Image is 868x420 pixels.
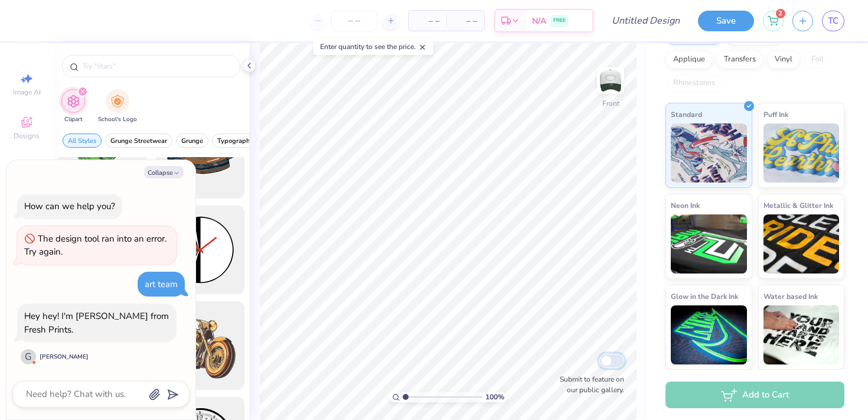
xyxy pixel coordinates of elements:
button: filter button [105,134,172,148]
div: G [21,349,36,364]
label: Submit to feature on our public gallery. [553,374,624,395]
div: Front [602,98,619,109]
img: Neon Ink [671,214,747,274]
span: Glow in the Dark Ink [671,290,738,302]
div: Hey hey! I'm [PERSON_NAME] from Fresh Prints. [24,310,169,336]
span: FREE [553,17,566,25]
img: Standard [671,123,747,183]
img: Puff Ink [763,123,840,183]
span: – – [453,15,477,27]
span: Grunge [181,136,203,145]
span: 2 [776,9,785,18]
span: – – [416,15,439,27]
div: Foil [804,51,831,69]
span: School's Logo [98,115,137,124]
span: Standard [671,108,702,121]
span: Designs [14,131,40,141]
div: Transfers [716,51,763,69]
a: TC [822,11,844,31]
img: School's Logo Image [111,95,124,108]
div: Enter quantity to see the price. [314,38,433,55]
span: Grunge Streetwear [110,136,167,145]
span: Metallic & Glitter Ink [763,199,833,211]
div: filter for Clipart [61,89,85,124]
span: TC [828,14,838,28]
span: Neon Ink [671,199,700,211]
div: [PERSON_NAME] [40,353,89,362]
div: Applique [665,51,713,69]
div: The design tool ran into an error. Try again. [24,233,167,258]
div: Vinyl [767,51,800,69]
img: Metallic & Glitter Ink [763,214,840,274]
input: Untitled Design [602,9,689,32]
button: filter button [61,89,85,124]
span: Clipart [64,115,83,124]
input: Try "Stars" [81,60,233,72]
button: Save [698,11,754,31]
span: N/A [532,15,546,27]
div: How can we help you? [24,200,115,212]
span: 100 % [485,392,504,402]
img: Water based Ink [763,305,840,364]
img: Clipart Image [67,95,80,108]
div: art team [145,278,178,290]
button: filter button [63,134,102,148]
div: Rhinestones [665,74,723,92]
span: Puff Ink [763,108,788,121]
div: filter for School's Logo [98,89,137,124]
span: Typography [217,136,253,145]
span: All Styles [68,136,96,145]
input: – – [331,10,377,31]
button: filter button [212,134,259,148]
button: filter button [176,134,208,148]
button: Collapse [144,166,184,178]
img: Front [599,69,622,92]
img: Glow in the Dark Ink [671,305,747,364]
span: Image AI [13,87,41,97]
span: Water based Ink [763,290,818,302]
button: filter button [98,89,137,124]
